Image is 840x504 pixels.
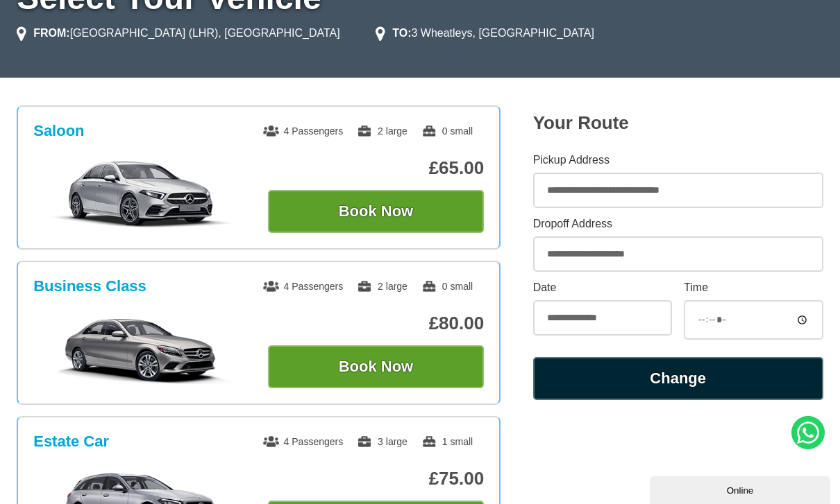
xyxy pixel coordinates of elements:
p: £80.00 [268,313,484,334]
h3: Business Class [33,277,146,295]
span: 2 large [357,281,408,292]
strong: TO: [392,27,411,39]
h3: Estate Car [33,433,109,451]
iframe: chat widget [650,473,833,504]
label: Date [533,282,673,293]
strong: FROM: [33,27,69,39]
p: £75.00 [268,468,484,489]
label: Time [684,282,823,293]
span: 4 Passengers [263,281,344,292]
li: 3 Wheatleys, [GEOGRAPHIC_DATA] [376,25,594,42]
span: 4 Passengers [263,125,344,137]
span: 4 Passengers [263,436,344,447]
img: Saloon [37,159,246,229]
button: Book Now [268,345,484,388]
button: Book Now [268,190,484,233]
span: 1 small [421,436,473,447]
label: Pickup Address [533,155,823,166]
h2: Your Route [533,112,823,134]
p: £65.00 [268,157,484,179]
span: 0 small [421,125,473,137]
label: Dropoff Address [533,218,823,229]
img: Business Class [37,315,246,384]
span: 0 small [421,281,473,292]
li: [GEOGRAPHIC_DATA] (LHR), [GEOGRAPHIC_DATA] [17,25,340,42]
button: Change [533,357,823,400]
span: 3 large [357,436,408,447]
span: 2 large [357,125,408,137]
h3: Saloon [33,122,84,140]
